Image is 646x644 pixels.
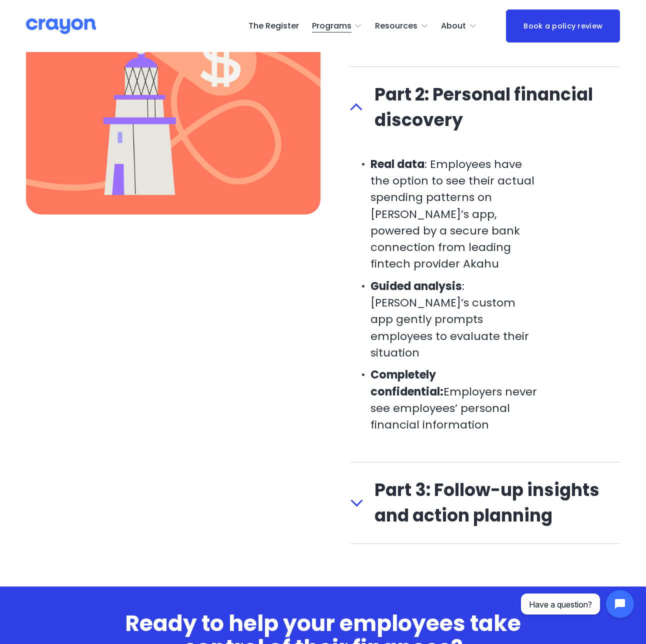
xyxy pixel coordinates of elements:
strong: Completely confidential: [370,367,443,399]
span: About [441,19,466,33]
p: : Employees have the option to see their actual spending patterns on [PERSON_NAME]’s app, powered... [370,156,539,272]
p: : [PERSON_NAME]’s custom app gently prompts employees to evaluate their situation [370,278,539,361]
div: Part 2: Personal financial discovery [350,148,620,462]
strong: Real data [370,156,424,172]
button: Part 2: Personal financial discovery [350,67,620,148]
a: Book a policy review [506,9,620,42]
span: Programs [312,19,351,33]
a: folder dropdown [441,18,477,34]
img: Crayon [26,17,96,35]
a: The Register [248,18,299,34]
span: Part 3: Follow-up insights and action planning [362,477,620,528]
a: folder dropdown [375,18,428,34]
button: Part 3: Follow-up insights and action planning [350,462,620,543]
p: Employers never see employees’ personal financial information [370,366,539,433]
a: folder dropdown [312,18,362,34]
strong: Guided analysis [370,278,462,294]
span: Resources [375,19,417,33]
span: Part 2: Personal financial discovery [362,82,620,133]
